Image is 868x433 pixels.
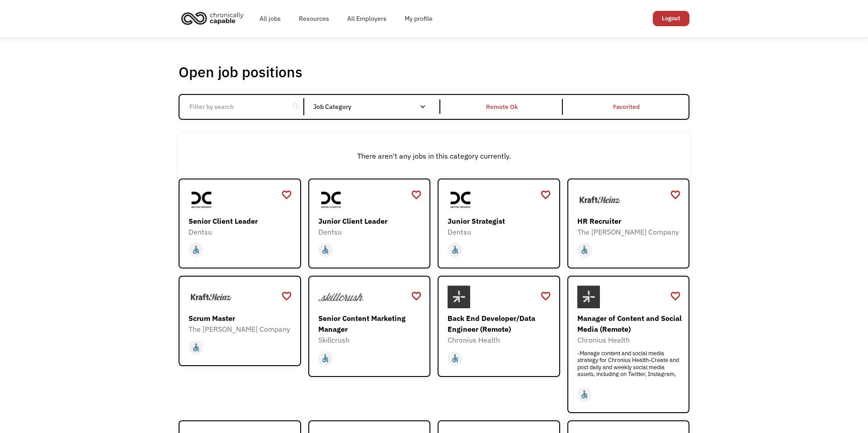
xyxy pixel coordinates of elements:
a: favorite_border [540,188,551,202]
div: Skillcrush [318,334,423,345]
div: -Manage content and social media strategy for Chronius Health-Create and post daily and weekly so... [577,350,682,377]
img: Dentsu [448,188,474,211]
div: Scrum Master [189,313,293,324]
a: DentsuJunior StrategistDentsuaccessible [438,179,560,268]
a: My profile [396,4,442,33]
div: accessible [191,341,201,354]
a: favorite_border [281,289,292,303]
img: Dentsu [318,188,344,211]
div: Chronius Health [448,334,552,345]
a: All Employers [338,4,396,33]
div: accessible [580,243,589,257]
a: Resources [290,4,338,33]
form: Email Form [179,94,689,120]
div: Senior Client Leader [189,216,293,226]
div: There aren't any jobs in this category currently. [183,151,685,161]
div: accessible [450,352,460,365]
a: Remote Ok [440,95,564,119]
div: Junior Client Leader [318,216,423,226]
div: accessible [450,243,460,257]
a: home [179,8,250,28]
div: The [PERSON_NAME] Company [577,226,682,237]
a: favorite_border [670,188,681,202]
div: Manager of Content and Social Media (Remote) [577,313,682,334]
a: DentsuSenior Client LeaderDentsuaccessible [179,179,301,268]
div: Job Category [313,104,435,110]
div: search [292,100,301,113]
img: Chronius Health [577,286,600,308]
div: Junior Strategist [448,216,552,226]
div: accessible [580,388,589,401]
img: The Kraft Heinz Company [577,188,623,211]
div: Dentsu [448,226,552,237]
img: Skillcrush [318,286,363,308]
a: Chronius HealthManager of Content and Social Media (Remote)Chronius Health-Manage content and soc... [567,276,690,413]
img: Chronically Capable logo [179,8,246,28]
a: Favorited [565,95,689,119]
div: accessible [321,243,330,257]
a: favorite_border [670,289,681,303]
img: Chronius Health [448,286,470,308]
div: accessible [321,352,330,365]
a: favorite_border [411,188,422,202]
div: accessible [191,243,201,257]
a: SkillcrushSenior Content Marketing ManagerSkillcrushaccessible [308,276,431,377]
a: The Kraft Heinz CompanyHR RecruiterThe [PERSON_NAME] Companyaccessible [567,179,690,268]
a: Logout [653,11,689,26]
a: The Kraft Heinz CompanyScrum MasterThe [PERSON_NAME] Companyaccessible [179,276,301,366]
h1: Open job positions [179,63,302,81]
img: Dentsu [189,188,215,211]
div: Back End Developer/Data Engineer (Remote) [448,313,552,334]
a: DentsuJunior Client LeaderDentsuaccessible [308,179,431,268]
a: All jobs [250,4,290,33]
a: favorite_border [411,289,422,303]
div: Job Category [313,99,435,114]
div: Senior Content Marketing Manager [318,313,423,334]
a: favorite_border [540,289,551,303]
a: favorite_border [281,188,292,202]
div: HR Recruiter [577,216,682,226]
div: Dentsu [318,226,423,237]
img: The Kraft Heinz Company [189,286,234,308]
div: Remote Ok [486,101,518,112]
a: Chronius HealthBack End Developer/Data Engineer (Remote)Chronius Healthaccessible [438,276,560,377]
input: Filter by search [184,98,285,115]
div: Chronius Health [577,334,682,345]
div: Dentsu [189,226,293,237]
div: The [PERSON_NAME] Company [189,324,293,334]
